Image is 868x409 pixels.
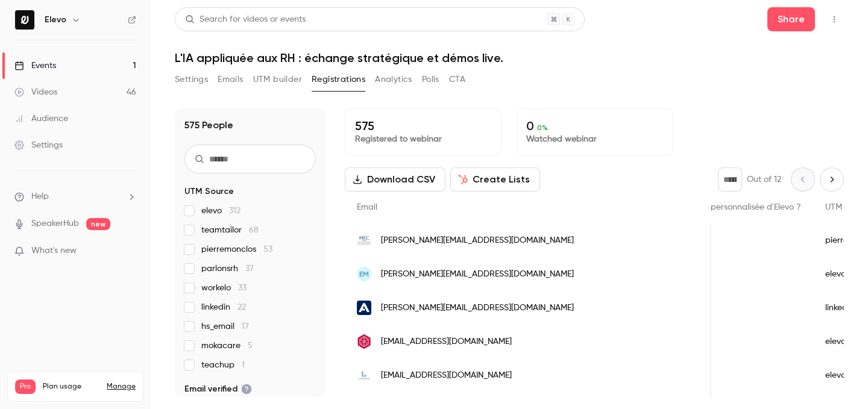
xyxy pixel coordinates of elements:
p: 0 [526,119,662,133]
span: What's new [31,245,77,257]
span: Pro [15,379,36,394]
span: 312 [229,207,241,215]
span: 17 [242,322,249,331]
img: Elevo [15,10,34,30]
div: Audience [14,113,68,125]
span: [PERSON_NAME][EMAIL_ADDRESS][DOMAIN_NAME] [381,268,574,281]
span: new [86,218,110,230]
span: 53 [263,245,272,254]
span: 5 [248,342,253,350]
span: EM [359,269,369,279]
span: linkedin [201,301,246,313]
button: UTM builder [253,70,302,89]
span: mokacare [201,340,253,352]
p: 575 [355,119,491,133]
a: Manage [107,382,136,392]
span: Email [357,203,377,211]
img: paysmariegalante.fr [357,334,371,349]
h1: L'IA appliquée aux RH : échange stratégique et démos live. [175,51,844,65]
span: [EMAIL_ADDRESS][DOMAIN_NAME] [381,336,512,348]
button: CTA [449,70,465,89]
span: elevo [201,205,241,217]
span: 68 [249,226,259,234]
button: Registrations [312,70,365,89]
a: SpeakerHub [31,217,79,230]
button: Emails [218,70,243,89]
span: Email verified [184,383,252,395]
span: 22 [237,303,246,311]
img: airbus.com [357,301,371,315]
button: Next page [820,167,844,192]
span: workelo [201,282,247,294]
span: 0 % [537,123,548,132]
span: teachup [201,359,245,371]
span: 37 [245,264,254,273]
span: [EMAIL_ADDRESS][DOMAIN_NAME] [381,369,512,382]
p: Registered to webinar [355,133,491,145]
button: Download CSV [345,167,445,192]
img: lagarrigue.com [357,368,371,382]
h1: 575 People [184,118,233,133]
button: Polls [422,70,439,89]
div: Events [14,60,56,72]
span: Help [31,190,49,203]
button: Analytics [375,70,412,89]
p: Out of 12 [747,173,781,186]
h6: Elevo [45,14,66,26]
span: 1 [242,361,245,369]
span: pierremonclos [201,243,272,255]
span: 33 [238,284,247,292]
span: UTM Source [184,186,234,198]
div: Settings [14,139,63,151]
button: Create Lists [450,167,540,192]
span: Plan usage [43,382,99,392]
button: Settings [175,70,208,89]
li: help-dropdown-opener [14,190,136,203]
span: hs_email [201,320,249,333]
p: Watched webinar [526,133,662,145]
span: teamtailor [201,224,259,236]
span: [PERSON_NAME][EMAIL_ADDRESS][DOMAIN_NAME] [381,234,574,247]
div: Videos [14,86,57,98]
div: Search for videos or events [185,13,306,26]
button: Share [767,7,815,31]
span: [PERSON_NAME][EMAIL_ADDRESS][DOMAIN_NAME] [381,302,574,314]
span: parlonsrh [201,263,254,275]
img: hec.edu [357,233,371,248]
